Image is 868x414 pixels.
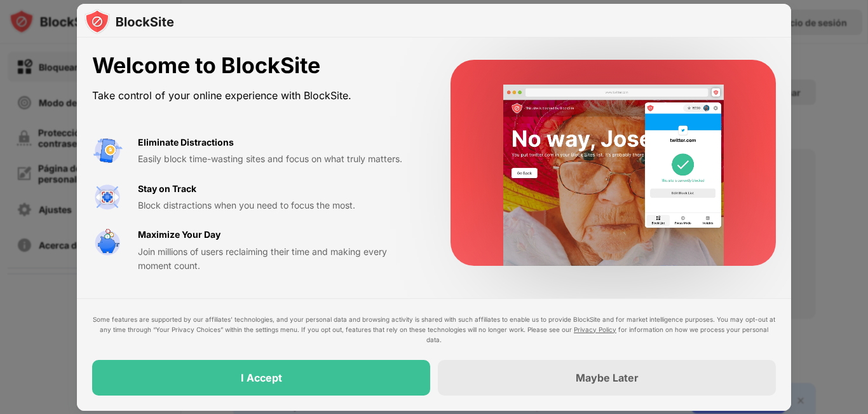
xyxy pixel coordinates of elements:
div: I Accept [241,371,282,384]
div: Welcome to BlockSite [92,53,420,79]
a: Privacy Policy [574,326,616,333]
div: Some features are supported by our affiliates’ technologies, and your personal data and browsing ... [92,314,776,345]
div: Eliminate Distractions [138,135,234,149]
div: Stay on Track [138,182,196,196]
div: Join millions of users reclaiming their time and making every moment count. [138,245,420,273]
img: value-focus.svg [92,182,123,212]
div: Easily block time-wasting sites and focus on what truly matters. [138,152,420,166]
div: Maybe Later [576,371,639,384]
div: Block distractions when you need to focus the most. [138,198,420,212]
img: logo-blocksite.svg [85,9,174,34]
div: Maximize Your Day [138,228,220,242]
div: Take control of your online experience with BlockSite. [92,86,420,105]
img: value-safe-time.svg [92,228,123,258]
img: value-avoid-distractions.svg [92,135,123,166]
